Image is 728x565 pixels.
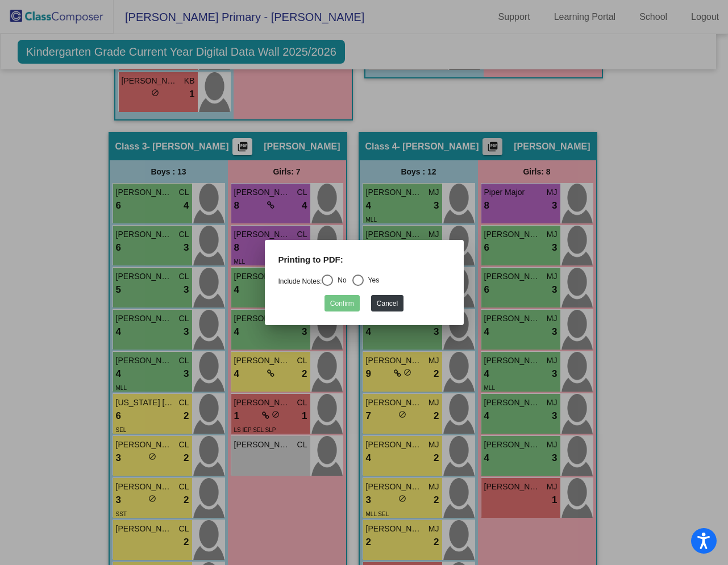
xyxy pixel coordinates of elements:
div: Yes [364,275,380,285]
button: Confirm [325,295,360,311]
mat-radio-group: Select an option [278,277,380,285]
button: Cancel [371,295,403,311]
label: Printing to PDF: [278,254,343,267]
a: Include Notes: [278,277,322,285]
div: No [333,275,346,285]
